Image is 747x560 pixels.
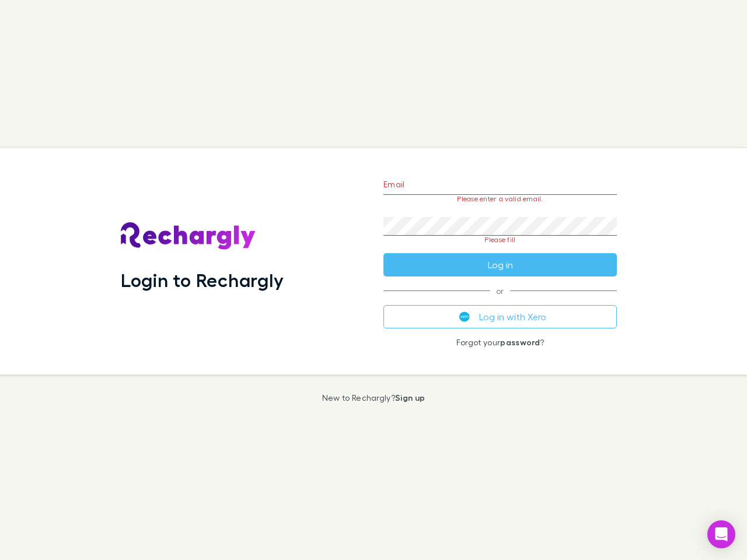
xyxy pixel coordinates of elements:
button: Log in [383,253,617,276]
h1: Login to Rechargly [121,269,284,291]
div: Open Intercom Messenger [707,520,735,548]
img: Rechargly's Logo [121,222,256,250]
img: Xero's logo [459,311,470,322]
button: Log in with Xero [383,305,617,328]
p: Please fill [383,236,617,244]
a: Sign up [395,393,425,402]
p: Please enter a valid email. [383,195,617,203]
a: password [500,337,540,347]
p: Forgot your ? [383,338,617,347]
p: New to Rechargly? [322,393,425,402]
span: or [383,290,617,291]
